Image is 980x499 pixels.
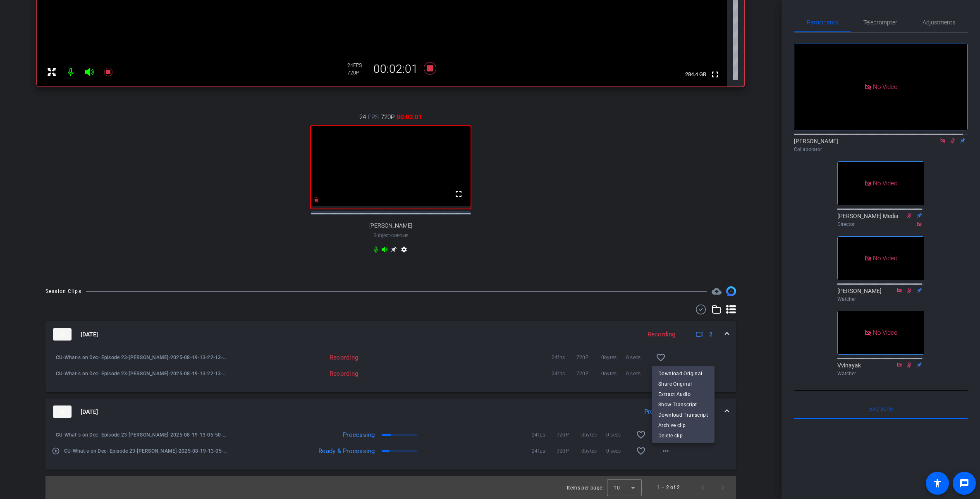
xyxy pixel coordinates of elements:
[658,379,708,389] span: Share Original
[658,410,708,420] span: Download Transcript
[658,389,708,399] span: Extract Audio
[658,420,708,430] span: Archive clip
[658,431,708,441] span: Delete clip
[658,369,708,379] span: Download Original
[658,400,708,410] span: Show Transcript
